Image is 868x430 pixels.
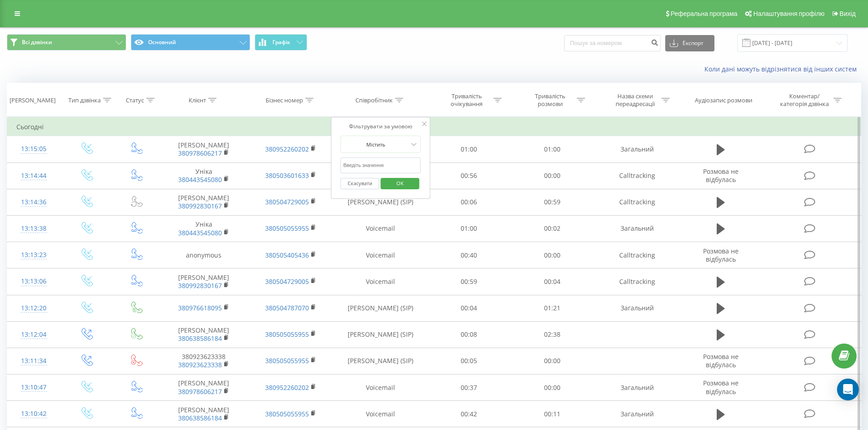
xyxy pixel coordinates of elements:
td: 00:00 [511,242,594,268]
div: 13:10:47 [16,379,51,396]
span: Розмова не відбулась [703,352,739,369]
div: 13:10:42 [16,405,51,423]
td: 01:00 [427,136,511,162]
button: Скасувати [340,178,379,189]
a: 380992830167 [178,281,222,290]
td: 00:40 [427,242,511,268]
td: Voicemail [334,401,427,427]
a: 380503601633 [265,171,309,180]
div: 13:13:38 [16,220,51,238]
a: 380978606217 [178,149,222,157]
td: 00:37 [427,374,511,401]
td: 00:42 [427,401,511,427]
div: Статус [126,96,144,104]
td: Calltracking [594,268,680,295]
a: 380505055955 [265,330,309,339]
td: [PERSON_NAME] [160,401,247,427]
a: 380505055955 [265,410,309,418]
td: Загальний [594,374,680,401]
td: 00:00 [511,374,594,401]
div: Тривалість розмови [526,92,575,108]
a: 380952260202 [265,383,309,392]
a: Коли дані можуть відрізнятися вiд інших систем [704,65,861,73]
a: 380638586184 [178,334,222,343]
a: 380992830167 [178,202,222,210]
td: Загальний [594,295,680,321]
td: [PERSON_NAME] (SIP) [334,321,427,348]
div: Тип дзвінка [68,96,101,104]
td: 00:56 [427,162,511,189]
td: 00:04 [427,295,511,321]
a: 380976618095 [178,304,222,312]
td: 380923623338 [160,348,247,374]
span: Налаштування профілю [753,10,824,17]
td: 00:00 [511,348,594,374]
td: [PERSON_NAME] [160,136,247,162]
a: 380505055955 [265,356,309,365]
div: 13:12:20 [16,299,51,317]
div: Open Intercom Messenger [837,379,859,400]
div: 13:13:06 [16,273,51,290]
span: Реферальна програма [671,10,738,17]
a: 380923623338 [178,360,222,369]
span: Всі дзвінки [22,39,52,46]
button: Графік [255,34,307,51]
div: 13:15:05 [16,140,51,158]
div: Фільтрувати за умовою [340,122,421,131]
td: 00:11 [511,401,594,427]
a: 380638586184 [178,414,222,422]
div: 13:12:04 [16,326,51,344]
td: Calltracking [594,189,680,215]
td: Уніка [160,215,247,242]
button: Експорт [665,35,714,51]
td: Уніка [160,162,247,189]
a: 380443545080 [178,175,222,184]
td: [PERSON_NAME] [160,189,247,215]
div: Коментар/категорія дзвінка [778,92,831,108]
td: Calltracking [594,162,680,189]
input: Введіть значення [340,157,421,173]
a: 380504729005 [265,277,309,286]
td: 00:06 [427,189,511,215]
td: 00:05 [427,348,511,374]
div: 13:14:44 [16,167,51,185]
div: Назва схеми переадресації [611,92,659,108]
td: Voicemail [334,242,427,268]
span: Вихід [840,10,856,17]
div: Аудіозапис розмови [695,96,752,104]
div: 13:11:34 [16,352,51,370]
a: 380443545080 [178,228,222,237]
div: Бізнес номер [266,96,303,104]
td: [PERSON_NAME] (SIP) [334,348,427,374]
td: 00:59 [511,189,594,215]
td: 01:00 [427,215,511,242]
td: 00:08 [427,321,511,348]
a: 380952260202 [265,145,309,153]
span: Розмова не відбулась [703,167,739,184]
div: [PERSON_NAME] [10,96,56,104]
span: Розмова не відбулась [703,379,739,395]
div: 13:13:23 [16,246,51,264]
div: Співробітник [355,96,393,104]
span: Графік [272,39,290,46]
input: Пошук за номером [564,35,661,51]
td: 00:00 [511,162,594,189]
div: Тривалість очікування [442,92,491,108]
td: [PERSON_NAME] [160,321,247,348]
span: OK [387,176,413,190]
td: [PERSON_NAME] (SIP) [334,295,427,321]
td: 01:21 [511,295,594,321]
td: Voicemail [334,268,427,295]
td: Загальний [594,136,680,162]
a: 380505405436 [265,251,309,259]
button: Основний [131,34,250,51]
td: 01:00 [511,136,594,162]
td: anonymous [160,242,247,268]
td: Загальний [594,215,680,242]
td: 00:02 [511,215,594,242]
td: Загальний [594,401,680,427]
div: 13:14:36 [16,193,51,211]
td: Voicemail [334,215,427,242]
td: Calltracking [594,242,680,268]
td: 00:59 [427,268,511,295]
